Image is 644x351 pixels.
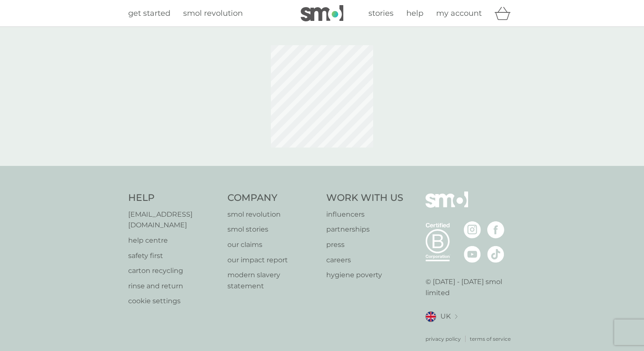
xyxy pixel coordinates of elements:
[326,224,403,235] a: partnerships
[368,7,394,20] a: stories
[406,7,423,20] a: help
[406,9,423,18] span: help
[326,191,403,205] h4: Work With Us
[227,209,318,220] a: smol revolution
[470,335,511,343] a: terms of service
[128,296,219,307] a: cookie settings
[128,265,219,276] a: carton recycling
[227,224,318,235] a: smol stories
[464,221,481,238] img: visit the smol Instagram page
[128,235,219,246] a: help centre
[128,191,219,205] h4: Help
[128,9,170,18] span: get started
[301,5,343,21] img: smol
[128,7,170,20] a: get started
[455,314,457,319] img: select a new location
[326,270,403,281] a: hygiene poverty
[436,9,482,18] span: my account
[183,9,243,18] span: smol revolution
[227,270,318,291] a: modern slavery statement
[128,250,219,261] a: safety first
[227,239,318,250] a: our claims
[128,209,219,231] a: [EMAIL_ADDRESS][DOMAIN_NAME]
[464,246,481,263] img: visit the smol Youtube page
[494,5,516,22] div: basket
[436,7,482,20] a: my account
[425,311,436,322] img: UK flag
[326,209,403,220] a: influencers
[425,335,461,343] a: privacy policy
[440,311,451,322] span: UK
[425,276,516,298] p: © [DATE] - [DATE] smol limited
[487,221,504,238] img: visit the smol Facebook page
[326,255,403,266] a: careers
[128,281,219,292] a: rinse and return
[183,7,243,20] a: smol revolution
[487,246,504,263] img: visit the smol Tiktok page
[227,255,318,266] a: our impact report
[425,191,468,220] img: smol
[227,191,318,205] h4: Company
[368,9,394,18] span: stories
[326,239,403,250] a: press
